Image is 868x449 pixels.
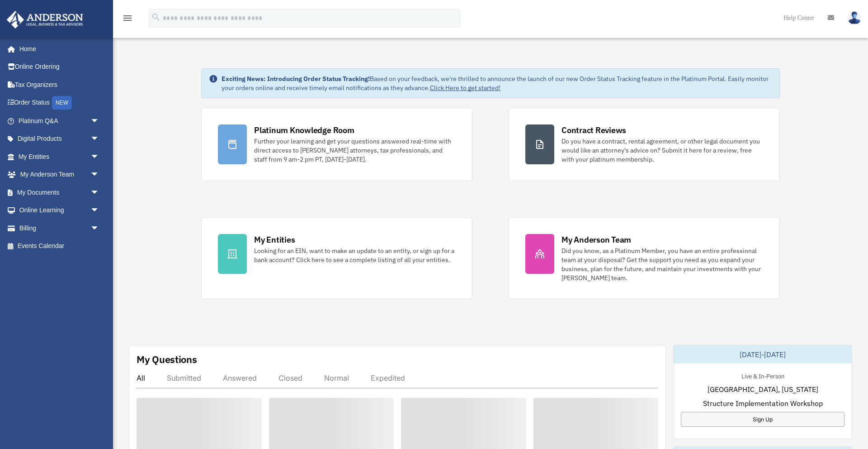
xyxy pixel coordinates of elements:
[254,124,354,136] div: Platinum Knowledge Room
[6,166,113,184] a: My Anderson Teamarrow_drop_down
[137,353,197,366] div: My Questions
[6,201,113,220] a: Online Learningarrow_drop_down
[561,246,763,282] div: Did you know, as a Platinum Member, you have an entire professional team at your disposal? Get th...
[122,17,133,24] a: menu
[6,94,113,112] a: Order StatusNEW
[222,74,772,92] div: Based on your feedback, we're thrilled to announce the launch of our new Order Status Tracking fe...
[167,373,201,382] div: Submitted
[6,130,113,148] a: Digital Productsarrow_drop_down
[703,398,823,409] span: Structure Implementation Workshop
[6,40,108,58] a: Home
[254,234,295,245] div: My Entities
[90,219,108,238] span: arrow_drop_down
[90,112,108,130] span: arrow_drop_down
[848,11,861,24] img: User Pic
[561,124,626,136] div: Contract Reviews
[371,373,405,382] div: Expedited
[137,373,145,382] div: All
[151,12,161,22] i: search
[222,75,370,83] strong: Exciting News: Introducing Order Status Tracking!
[509,108,780,181] a: Contract Reviews Do you have a contract, rental agreement, or other legal document you would like...
[90,201,108,220] span: arrow_drop_down
[430,84,500,92] a: Click Here to get started!
[201,217,472,299] a: My Entities Looking for an EIN, want to make an update to an entity, or sign up for a bank accoun...
[90,183,108,202] span: arrow_drop_down
[201,108,472,181] a: Platinum Knowledge Room Further your learning and get your questions answered real-time with dire...
[254,246,456,264] div: Looking for an EIN, want to make an update to an entity, or sign up for a bank account? Click her...
[6,112,113,130] a: Platinum Q&Aarrow_drop_down
[561,234,631,245] div: My Anderson Team
[6,219,113,237] a: Billingarrow_drop_down
[278,373,302,382] div: Closed
[254,137,456,164] div: Further your learning and get your questions answered real-time with direct access to [PERSON_NAM...
[90,148,108,166] span: arrow_drop_down
[6,237,113,255] a: Events Calendar
[6,58,113,76] a: Online Ordering
[509,217,780,299] a: My Anderson Team Did you know, as a Platinum Member, you have an entire professional team at your...
[52,96,72,110] div: NEW
[708,384,818,395] span: [GEOGRAPHIC_DATA], [US_STATE]
[122,13,133,24] i: menu
[90,130,108,148] span: arrow_drop_down
[6,76,113,94] a: Tax Organizers
[674,345,852,363] div: [DATE]-[DATE]
[561,137,763,164] div: Do you have a contract, rental agreement, or other legal document you would like an attorney's ad...
[4,11,86,29] img: Anderson Advisors Platinum Portal
[90,166,108,184] span: arrow_drop_down
[734,371,792,380] div: Live & In-Person
[223,373,257,382] div: Answered
[6,183,113,201] a: My Documentsarrow_drop_down
[324,373,349,382] div: Normal
[6,148,113,166] a: My Entitiesarrow_drop_down
[681,412,844,427] a: Sign Up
